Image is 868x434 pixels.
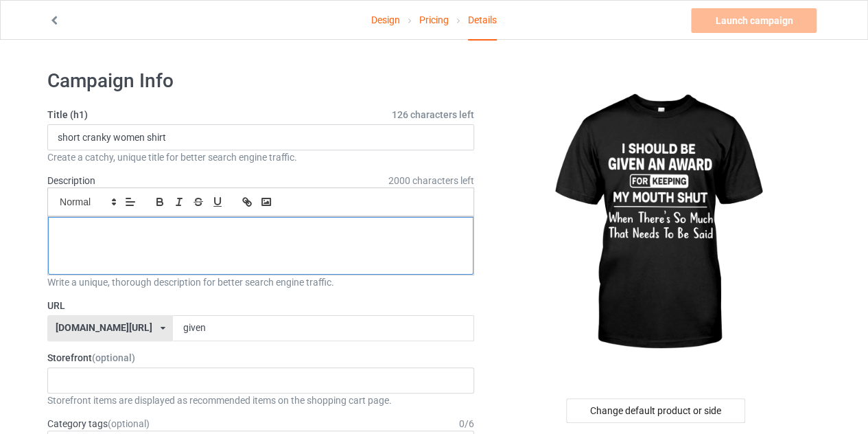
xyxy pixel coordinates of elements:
[419,1,449,39] a: Pricing
[47,150,474,164] div: Create a catchy, unique title for better search engine traffic.
[371,1,400,39] a: Design
[47,108,474,122] label: Title (h1)
[47,417,150,431] label: Category tags
[388,174,474,187] span: 2000 characters left
[566,398,745,423] div: Change default product or side
[92,352,135,363] span: (optional)
[47,351,474,365] label: Storefront
[392,108,474,122] span: 126 characters left
[47,69,474,93] h1: Campaign Info
[468,1,497,41] div: Details
[47,175,95,186] label: Description
[47,393,474,407] div: Storefront items are displayed as recommended items on the shopping cart page.
[47,299,474,312] label: URL
[47,275,474,289] div: Write a unique, thorough description for better search engine traffic.
[108,418,150,429] span: (optional)
[56,323,152,332] div: [DOMAIN_NAME][URL]
[459,417,474,431] div: 0 / 6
